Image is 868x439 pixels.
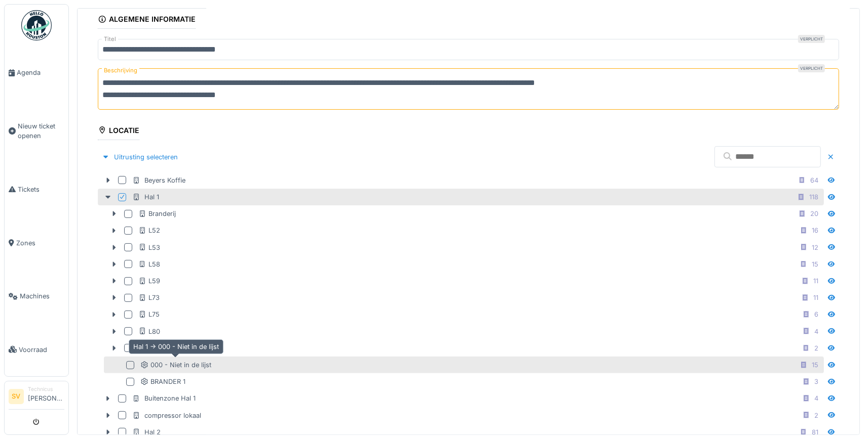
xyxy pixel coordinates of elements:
[5,100,68,163] a: Nieuw ticket openen
[18,185,64,194] span: Tickets
[138,327,160,336] div: L80
[798,64,825,72] div: Verplicht
[102,64,139,77] label: Beschrijving
[810,209,818,218] div: 20
[814,393,818,403] div: 4
[814,411,818,420] div: 2
[21,10,52,40] img: Badge_color-CXgf-gQk.svg
[5,270,68,323] a: Machines
[98,150,182,164] div: Uitrusting selecteren
[20,291,64,301] span: Machines
[812,259,818,269] div: 15
[814,310,818,319] div: 6
[814,343,818,353] div: 2
[814,377,818,386] div: 3
[132,393,196,403] div: Buitenzone Hal 1
[98,123,139,140] div: Locatie
[5,163,68,216] a: Tickets
[28,385,64,393] div: Technicus
[140,360,211,370] div: 000 - Niet in de lijst
[812,243,818,252] div: 12
[102,35,118,43] label: Titel
[138,310,160,319] div: L75
[9,389,24,404] li: SV
[812,226,818,235] div: 16
[132,175,185,185] div: Beyers Koffie
[813,276,818,286] div: 11
[5,216,68,270] a: Zones
[16,238,64,248] span: Zones
[17,68,64,77] span: Agenda
[129,339,223,354] div: Hal 1 -> 000 - Niet in de lijst
[132,192,159,202] div: Hal 1
[810,175,818,185] div: 64
[798,35,825,43] div: Verplicht
[9,385,64,410] a: SV Technicus[PERSON_NAME]
[812,427,818,437] div: 81
[140,377,185,386] div: BRANDER 1
[814,327,818,336] div: 4
[98,12,196,29] div: Algemene informatie
[138,226,160,235] div: L52
[809,192,818,202] div: 118
[132,427,161,437] div: Hal 2
[138,293,160,302] div: L73
[28,385,64,407] li: [PERSON_NAME]
[812,360,818,370] div: 15
[5,323,68,377] a: Voorraad
[5,46,68,100] a: Agenda
[813,293,818,302] div: 11
[138,243,160,252] div: L53
[19,345,64,355] span: Voorraad
[138,276,160,286] div: L59
[138,209,176,218] div: Branderij
[138,259,160,269] div: L58
[18,121,64,141] span: Nieuw ticket openen
[132,411,201,420] div: compressor lokaal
